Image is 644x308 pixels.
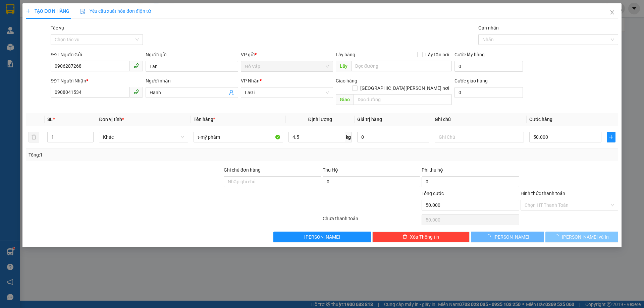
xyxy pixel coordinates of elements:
[471,232,544,242] button: [PERSON_NAME]
[322,215,421,227] div: Chưa thanh toán
[26,9,31,13] span: plus
[357,132,429,142] input: 0
[372,232,470,242] button: deleteXóa Thông tin
[336,78,357,83] span: Giao hàng
[26,8,69,14] span: TẠO ĐƠN HÀNG
[454,87,523,98] input: Cước giao hàng
[607,134,615,140] span: plus
[273,232,371,242] button: [PERSON_NAME]
[357,117,382,122] span: Giá trị hàng
[478,25,499,30] label: Gán nhãn
[422,166,519,176] div: Phí thu hộ
[51,77,143,84] div: SĐT Người Nhận
[133,89,139,95] span: phone
[336,94,354,105] span: Giao
[486,234,493,239] span: loading
[493,233,529,241] span: [PERSON_NAME]
[358,84,452,92] span: [GEOGRAPHIC_DATA][PERSON_NAME] nơi
[29,151,249,159] div: Tổng: 1
[3,3,60,13] strong: Nhà xe Mỹ Loan
[146,77,238,84] div: Người nhận
[51,25,64,30] label: Tác vụ
[3,43,45,50] strong: Phiếu gửi hàng
[435,132,524,142] input: Ghi Chú
[103,132,184,142] span: Khác
[65,4,95,11] span: R7SJ1JND
[529,117,552,122] span: Cước hàng
[432,113,527,126] th: Ghi chú
[224,176,321,187] input: Ghi chú đơn hàng
[80,9,86,14] img: icon
[323,167,338,173] span: Thu Hộ
[224,167,261,173] label: Ghi chú đơn hàng
[241,78,260,83] span: VP Nhận
[423,51,452,58] span: Lấy tận nơi
[229,90,234,95] span: user-add
[304,233,340,241] span: [PERSON_NAME]
[454,61,523,72] input: Cước lấy hàng
[554,234,562,239] span: loading
[336,61,351,71] span: Lấy
[245,87,329,98] span: LaGi
[603,3,622,22] button: Close
[308,117,332,122] span: Định lượng
[99,117,124,122] span: Đơn vị tính
[351,61,452,71] input: Dọc đường
[410,233,439,241] span: Xóa Thông tin
[422,191,444,196] span: Tổng cước
[47,117,53,122] span: SL
[545,232,618,242] button: [PERSON_NAME] và In
[454,52,485,57] label: Cước lấy hàng
[194,132,283,142] input: VD: Bàn, Ghế
[521,191,565,196] label: Hình thức thanh toán
[345,132,352,142] span: kg
[80,8,151,14] span: Yêu cầu xuất hóa đơn điện tử
[607,132,615,142] button: plus
[402,234,407,240] span: delete
[609,10,615,15] span: close
[3,30,33,37] span: 0968278298
[133,63,139,68] span: phone
[454,78,488,83] label: Cước giao hàng
[70,43,91,50] span: Gò Vấp
[562,233,609,241] span: [PERSON_NAME] và In
[3,17,59,29] span: 33 Bác Ái, P Phước Hội, TX Lagi
[194,117,215,122] span: Tên hàng
[146,51,238,58] div: Người gửi
[336,52,355,57] span: Lấy hàng
[51,51,143,58] div: SĐT Người Gửi
[354,94,452,105] input: Dọc đường
[245,61,329,71] span: Gò Vấp
[29,132,39,142] button: delete
[241,51,333,58] div: VP gửi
